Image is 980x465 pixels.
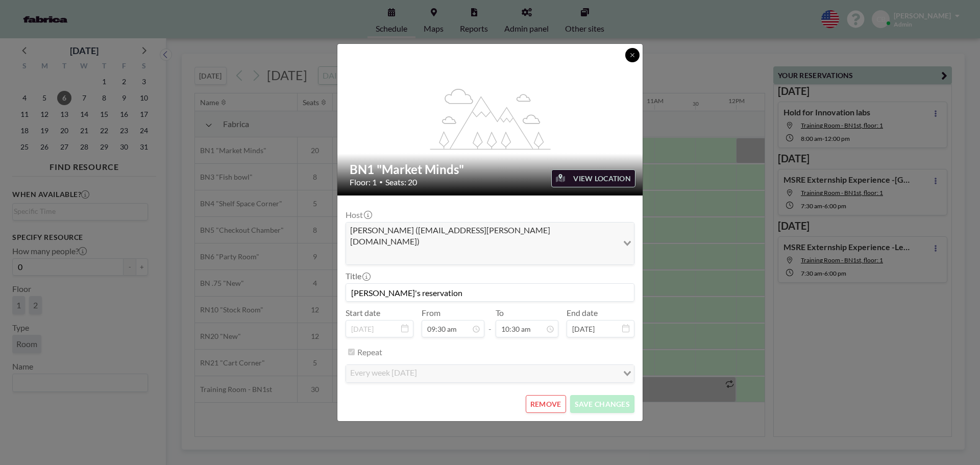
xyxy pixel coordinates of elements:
span: every week [DATE] [348,367,419,380]
input: Search for option [420,367,617,380]
input: Search for option [347,249,617,262]
label: Start date [346,308,380,318]
span: - [488,311,492,334]
span: Seats: 20 [385,177,417,187]
input: (No title) [346,284,634,301]
span: • [379,178,383,186]
label: Repeat [357,347,382,357]
span: [PERSON_NAME] ([EMAIL_ADDRESS][PERSON_NAME][DOMAIN_NAME]) [348,225,616,248]
div: Search for option [346,223,634,265]
div: Search for option [346,365,634,382]
label: Host [346,210,371,220]
h2: BN1 "Market Minds" [350,162,631,177]
label: End date [567,308,598,318]
button: VIEW LOCATION [551,169,635,187]
span: Floor: 1 [350,177,377,187]
label: Title [346,271,370,281]
label: To [496,308,504,318]
button: SAVE CHANGES [570,395,634,413]
label: From [422,308,440,318]
g: flex-grow: 1.2; [430,88,551,149]
button: REMOVE [526,395,566,413]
